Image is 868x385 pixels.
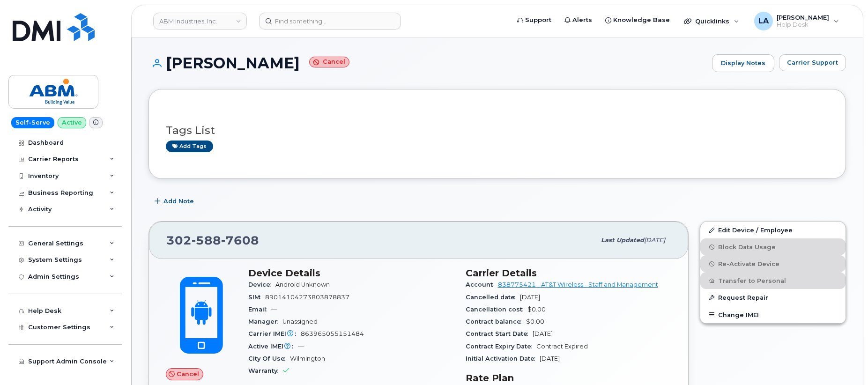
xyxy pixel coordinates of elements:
[526,318,544,325] span: $0.00
[248,330,301,337] span: Carrier IMEI
[177,370,199,378] span: Cancel
[779,54,846,71] button: Carrier Support
[148,55,707,71] h1: [PERSON_NAME]
[163,197,194,206] span: Add Note
[466,267,672,279] h3: Carrier Details
[271,306,277,313] span: —
[718,260,779,267] span: Re-Activate Device
[466,355,540,362] span: Initial Activation Date
[221,233,259,247] span: 7608
[298,343,304,350] span: —
[248,343,298,350] span: Active IMEI
[601,237,644,244] span: Last updated
[275,281,330,288] span: Android Unknown
[712,54,774,72] a: Display Notes
[248,367,282,374] span: Warranty
[166,125,829,136] h3: Tags List
[248,318,282,325] span: Manager
[148,193,202,210] button: Add Note
[700,238,846,255] button: Block Data Usage
[533,330,553,337] span: [DATE]
[466,281,498,288] span: Account
[248,294,265,301] span: SIM
[700,272,846,289] button: Transfer to Personal
[466,372,672,384] h3: Rate Plan
[536,343,588,350] span: Contract Expired
[265,294,349,301] span: 89014104273803878837
[466,306,527,313] span: Cancellation cost
[466,318,526,325] span: Contract balance
[166,141,213,152] a: Add tags
[282,318,318,325] span: Unassigned
[248,355,290,362] span: City Of Use
[466,330,533,337] span: Contract Start Date
[527,306,546,313] span: $0.00
[787,58,838,67] span: Carrier Support
[309,57,349,67] small: Cancel
[166,233,259,247] span: 302
[290,355,325,362] span: Wilmington
[498,281,658,288] a: 838775421 - AT&T Wireless - Staff and Management
[248,306,271,313] span: Email
[700,255,846,272] button: Re-Activate Device
[700,289,846,306] button: Request Repair
[700,222,846,238] a: Edit Device / Employee
[520,294,540,301] span: [DATE]
[466,294,520,301] span: Cancelled date
[192,233,221,247] span: 588
[700,306,846,323] button: Change IMEI
[644,237,665,244] span: [DATE]
[301,330,364,337] span: 863965055151484
[248,281,275,288] span: Device
[248,267,454,279] h3: Device Details
[466,343,536,350] span: Contract Expiry Date
[540,355,560,362] span: [DATE]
